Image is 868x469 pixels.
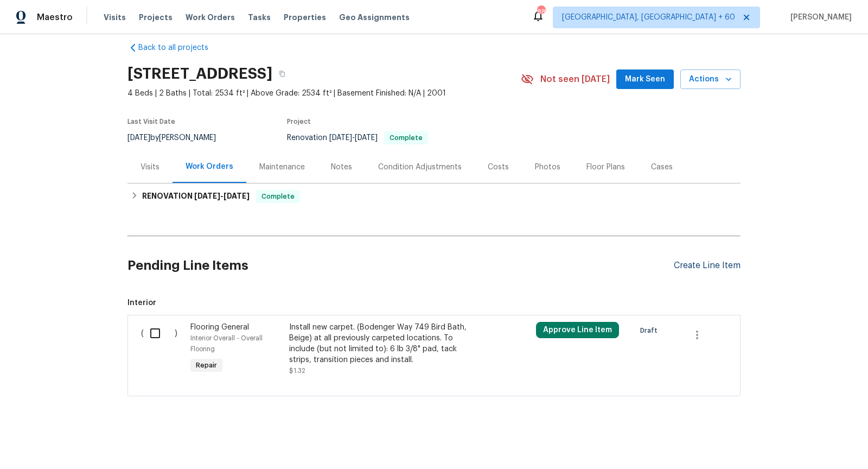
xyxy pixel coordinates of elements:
span: $1.32 [289,367,305,374]
span: [GEOGRAPHIC_DATA], [GEOGRAPHIC_DATA] + 60 [562,12,735,23]
span: Flooring General [190,324,249,331]
div: Notes [331,162,352,173]
span: Project [287,118,311,125]
button: Mark Seen [616,69,674,90]
div: Condition Adjustments [378,162,462,173]
span: Last Visit Date [127,118,175,125]
div: Install new carpet. (Bodenger Way 749 Bird Bath, Beige) at all previously carpeted locations. To ... [289,322,480,365]
span: [DATE] [355,134,378,142]
span: Geo Assignments [339,12,410,23]
div: Costs [488,162,509,173]
div: Photos [535,162,560,173]
span: [DATE] [194,192,220,200]
span: Complete [257,191,299,202]
div: Cases [651,162,673,173]
div: Create Line Item [674,261,741,271]
span: Tasks [248,14,271,21]
div: Maintenance [259,162,305,173]
button: Actions [680,69,741,90]
span: [DATE] [329,134,352,142]
div: Visits [141,162,159,173]
span: 4 Beds | 2 Baths | Total: 2534 ft² | Above Grade: 2534 ft² | Basement Finished: N/A | 2001 [127,88,521,99]
span: Projects [139,12,173,23]
span: [DATE] [224,192,250,200]
span: [DATE] [127,134,150,142]
div: by [PERSON_NAME] [127,131,229,144]
div: Floor Plans [586,162,625,173]
span: Actions [689,73,732,86]
span: Renovation [287,134,428,142]
h2: Pending Line Items [127,240,674,291]
h6: RENOVATION [142,190,250,203]
span: [PERSON_NAME] [786,12,852,23]
div: Work Orders [186,161,233,172]
div: 882 [537,7,545,17]
span: Visits [104,12,126,23]
span: Interior Overall - Overall Flooring [190,335,263,352]
div: ( ) [138,319,187,379]
h2: [STREET_ADDRESS] [127,68,272,79]
span: Maestro [37,12,73,23]
div: RENOVATION [DATE]-[DATE]Complete [127,183,741,210]
span: - [329,134,378,142]
button: Approve Line Item [536,322,619,338]
span: Repair [192,360,221,371]
span: Interior [127,297,741,308]
button: Copy Address [272,64,292,84]
span: Work Orders [186,12,235,23]
span: Not seen [DATE] [540,74,610,85]
span: - [194,192,250,200]
span: Mark Seen [625,73,665,86]
span: Draft [640,325,662,336]
span: Complete [385,135,427,141]
span: Properties [284,12,326,23]
a: Back to all projects [127,42,232,53]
